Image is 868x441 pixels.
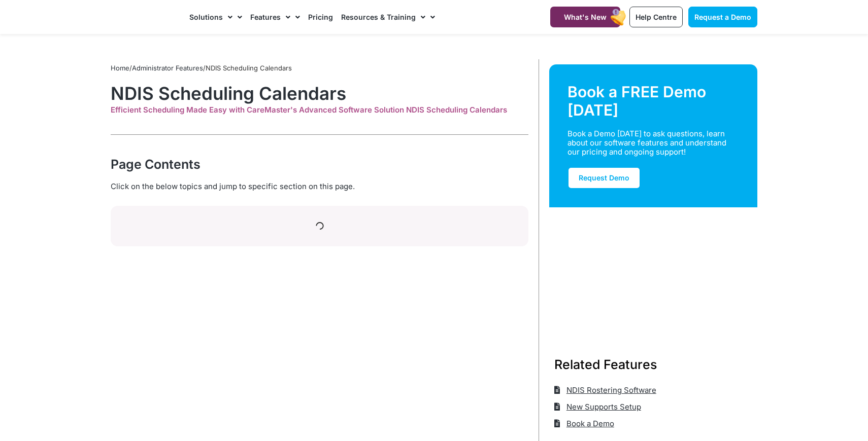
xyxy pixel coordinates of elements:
span: NDIS Scheduling Calendars [206,64,292,72]
a: NDIS Rostering Software [554,382,656,398]
a: Request a Demo [688,7,757,27]
h3: Related Features [554,355,752,374]
span: New Supports Setup [564,398,641,415]
h1: NDIS Scheduling Calendars [111,83,528,104]
span: / / [111,64,292,72]
span: Book a Demo [564,415,614,432]
span: What's New [564,13,607,21]
a: Request Demo [567,167,641,189]
span: Request Demo [579,173,629,182]
img: Support Worker and NDIS Participant out for a coffee. [549,207,757,331]
span: Help Centre [636,13,677,21]
a: Book a Demo [554,415,614,432]
a: New Supports Setup [554,398,641,415]
a: Home [111,64,129,72]
div: Book a Demo [DATE] to ask questions, learn about our software features and understand our pricing... [567,129,727,157]
div: Page Contents [111,155,528,173]
div: Click on the below topics and jump to specific section on this page. [111,181,528,192]
span: NDIS Rostering Software [564,382,656,398]
div: Efficient Scheduling Made Easy with CareMaster's Advanced Software Solution NDIS Scheduling Calen... [111,105,528,115]
div: Book a FREE Demo [DATE] [567,83,739,119]
a: Help Centre [629,7,683,27]
a: Administrator Features [132,64,203,72]
img: CareMaster Logo [111,10,179,25]
a: What's New [550,7,620,27]
span: Request a Demo [694,13,751,21]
